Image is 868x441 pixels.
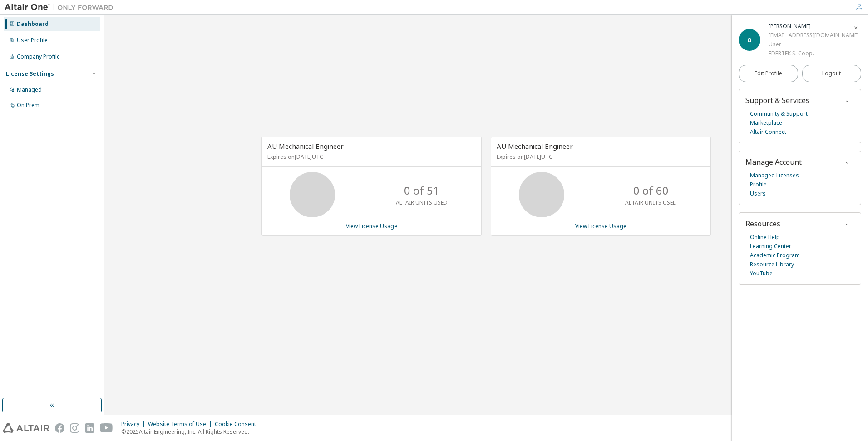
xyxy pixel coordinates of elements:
span: Edit Profile [755,70,782,77]
div: Managed [17,86,42,93]
div: User Profile [17,37,48,44]
img: youtube.svg [100,423,113,433]
img: linkedin.svg [85,423,94,433]
div: EDERTEK S. Coop. [769,49,859,58]
p: Expires on [DATE] UTC [267,153,473,161]
p: © 2025 Altair Engineering, Inc. All Rights Reserved. [121,428,261,436]
div: Dashboard [17,20,49,28]
div: License Settings [6,70,54,78]
a: View License Usage [575,222,626,230]
span: AU Mechanical Engineer [267,142,344,151]
img: instagram.svg [70,423,79,433]
a: View License Usage [346,222,397,230]
p: 0 of 60 [633,183,669,198]
a: Altair Connect [750,127,786,137]
p: 0 of 51 [404,183,439,198]
a: Resource Library [750,260,794,269]
div: Cookie Consent [215,421,261,428]
a: Profile [750,180,767,189]
button: Logout [802,65,862,82]
a: Learning Center [750,242,791,251]
a: Managed Licenses [750,171,799,180]
span: O [747,36,752,44]
div: Website Terms of Use [148,421,215,428]
span: Logout [822,69,841,78]
div: [EMAIL_ADDRESS][DOMAIN_NAME] [769,31,859,40]
p: Expires on [DATE] UTC [497,153,703,161]
img: altair_logo.svg [3,423,49,433]
span: Manage Account [745,157,802,167]
span: Support & Services [745,95,809,105]
a: Community & Support [750,109,808,118]
a: Edit Profile [739,65,798,82]
div: Oscar Alonso [769,22,859,31]
img: facebook.svg [55,423,64,433]
a: YouTube [750,269,773,278]
img: Altair One [5,3,118,12]
a: Academic Program [750,251,800,260]
div: Company Profile [17,53,60,60]
div: Privacy [121,421,148,428]
a: Marketplace [750,118,782,127]
p: ALTAIR UNITS USED [625,199,677,206]
span: AU Mechanical Engineer [497,142,573,151]
div: User [769,40,859,49]
a: Online Help [750,233,780,242]
p: ALTAIR UNITS USED [396,199,448,206]
div: On Prem [17,102,39,109]
a: Users [750,189,766,198]
span: Resources [745,219,780,229]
